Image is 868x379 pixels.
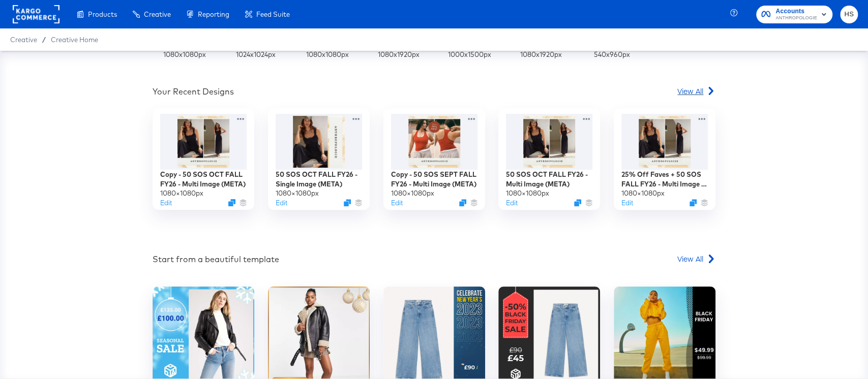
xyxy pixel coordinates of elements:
[256,10,290,18] span: Feed Suite
[276,170,362,188] div: 50 SOS OCT FALL FY26 - Single Image (META)
[10,36,37,44] span: Creative
[621,170,708,188] div: 25% Off Faves + 50 SOS FALL FY26 - Multi Image (META)
[621,188,665,198] div: 1080 × 1080 px
[459,199,466,206] svg: Duplicate
[153,86,234,98] div: Your Recent Designs
[690,199,697,206] svg: Duplicate
[153,254,279,265] div: Start from a beautiful template
[391,198,403,208] button: Edit
[756,6,832,23] button: AccountsANTHROPOLOGIE
[383,108,485,210] div: Copy - 50 SOS SEPT FALL FY26 - Multi Image (META)1080×1080pxEditDuplicate
[228,199,235,206] svg: Duplicate
[160,188,203,198] div: 1080 × 1080 px
[88,10,117,18] span: Products
[391,170,477,188] div: Copy - 50 SOS SEPT FALL FY26 - Multi Image (META)
[775,14,817,22] span: ANTHROPOLOGIE
[144,10,171,18] span: Creative
[153,108,254,210] div: Copy - 50 SOS OCT FALL FY26 - Multi Image (META)1080×1080pxEditDuplicate
[51,36,98,44] a: Creative Home
[574,199,581,206] svg: Duplicate
[677,254,703,264] span: View All
[276,198,287,208] button: Edit
[677,86,703,96] span: View All
[621,198,633,208] button: Edit
[268,108,370,210] div: 50 SOS OCT FALL FY26 - Single Image (META)1080×1080pxEditDuplicate
[198,10,229,18] span: Reporting
[677,254,715,268] a: View All
[498,108,600,210] div: 50 SOS OCT FALL FY26 - Multi Image (META)1080×1080pxEditDuplicate
[506,188,549,198] div: 1080 × 1080 px
[844,9,854,20] span: HS
[391,188,434,198] div: 1080 × 1080 px
[775,6,817,17] span: Accounts
[677,86,715,101] a: View All
[506,170,592,188] div: 50 SOS OCT FALL FY26 - Multi Image (META)
[344,199,351,206] svg: Duplicate
[37,36,51,44] span: /
[276,188,319,198] div: 1080 × 1080 px
[160,198,172,208] button: Edit
[614,108,715,210] div: 25% Off Faves + 50 SOS FALL FY26 - Multi Image (META)1080×1080pxEditDuplicate
[160,170,247,188] div: Copy - 50 SOS OCT FALL FY26 - Multi Image (META)
[840,6,858,23] button: HS
[506,198,518,208] button: Edit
